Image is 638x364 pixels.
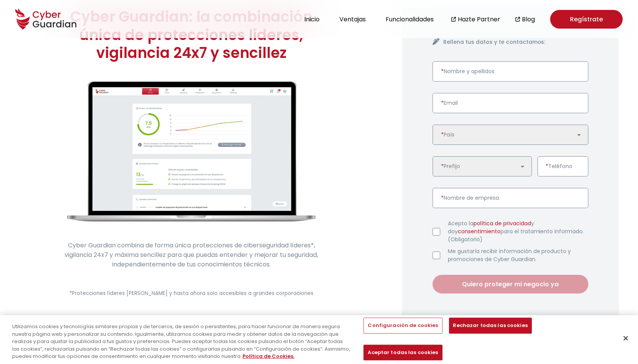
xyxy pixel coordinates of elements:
[58,241,325,269] p: Cyber Guardian combina de forma única protecciones de ciberseguridad líderes*, vigilancia 24x7 y ...
[448,247,588,263] label: Me gustaría recibir información de producto y promociones de Cyber Guardian.
[617,330,634,347] button: Cerrar
[383,14,436,24] button: Funcionalidades
[242,353,294,360] a: Más información sobre su privacidad, se abre en una nueva pestaña
[69,290,313,297] small: *Protecciones líderes [PERSON_NAME] y hasta ahora solo accesibles a grandes corporaciones
[458,228,501,235] a: consentimiento
[522,14,535,24] a: Blog
[67,81,315,222] img: cyberguardian-home
[302,14,322,24] button: Inicio
[538,156,588,176] input: Introduce un número de teléfono válido.
[550,10,623,29] a: Regístrate
[433,275,588,293] button: Quiero proteger mi negocio ya
[12,323,351,360] div: Utilizamos cookies y tecnologías similares propias y de terceros, de sesión o persistentes, para ...
[458,14,500,24] a: Hazte Partner
[449,318,532,334] button: Rechazar todas las cookies
[443,38,588,46] h4: Rellena tus datos y te contactamos:
[363,345,442,361] button: Aceptar todas las cookies
[58,8,325,62] h1: Cyber Guardian: la combinación única de protecciones líderes, vigilancia 24x7 y sencillez
[448,220,588,244] label: Acepto la y doy para el tratamiento informado. (Obligatorio)
[363,318,442,334] button: Configuración de cookies, Abre el cuadro de diálogo del centro de preferencias.
[337,14,368,24] button: Ventajas
[473,220,531,227] a: política de privacidad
